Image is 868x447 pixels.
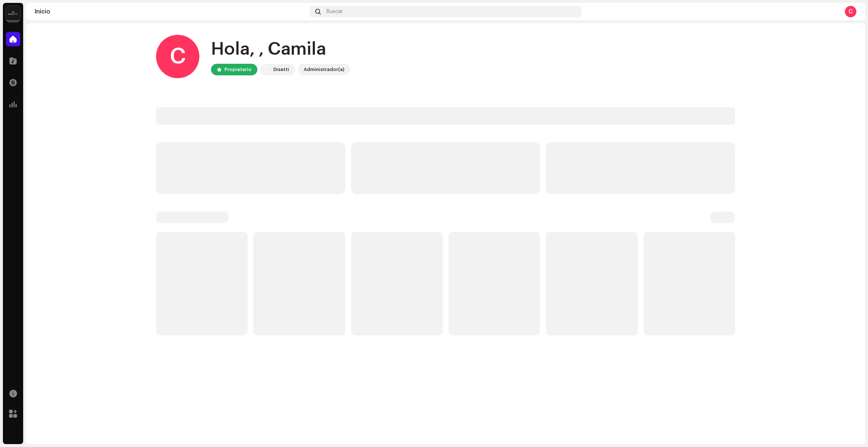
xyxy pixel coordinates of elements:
div: C [845,6,856,17]
span: Buscar [326,9,343,14]
img: 02a7c2d3-3c89-4098-b12f-2ff2945c95ee [262,65,270,74]
div: C [156,35,199,78]
div: Inicio [35,9,307,14]
div: Administrador(a) [304,65,344,74]
div: Hola, , Camila [211,38,350,61]
div: Disetti [273,65,289,74]
div: Propietario [224,65,252,74]
img: 02a7c2d3-3c89-4098-b12f-2ff2945c95ee [6,6,20,20]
